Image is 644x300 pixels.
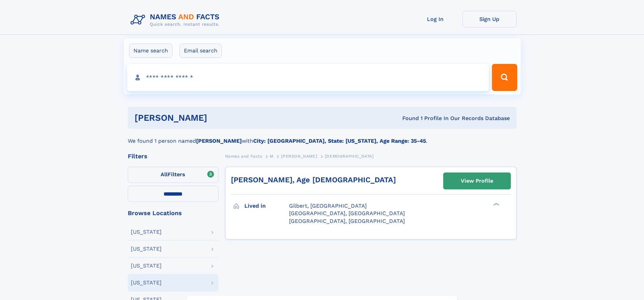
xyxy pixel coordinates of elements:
label: Name search [129,44,172,58]
h3: Lived in [244,200,289,212]
span: M [270,154,273,159]
div: ❯ [492,202,500,207]
button: Search Button [492,64,517,91]
label: Email search [180,44,222,58]
input: search input [127,64,489,91]
a: [PERSON_NAME], Age [DEMOGRAPHIC_DATA] [231,176,396,184]
span: [DEMOGRAPHIC_DATA] [325,154,374,159]
a: M [270,152,273,160]
b: [PERSON_NAME] [196,138,242,144]
a: View Profile [444,173,510,189]
h1: [PERSON_NAME] [135,114,305,122]
img: Logo Names and Facts [128,11,225,29]
span: [GEOGRAPHIC_DATA], [GEOGRAPHIC_DATA] [289,218,405,224]
a: Names and Facts [225,152,262,160]
span: All [161,171,168,178]
a: [PERSON_NAME] [281,152,317,160]
div: [US_STATE] [131,263,162,269]
a: Log In [408,11,462,27]
div: Found 1 Profile In Our Records Database [305,115,510,122]
label: Filters [128,167,218,183]
div: Filters [128,153,218,159]
div: [US_STATE] [131,229,162,235]
div: [US_STATE] [131,280,162,285]
a: Sign Up [462,11,517,27]
span: Gilbert, [GEOGRAPHIC_DATA] [289,203,367,209]
span: [GEOGRAPHIC_DATA], [GEOGRAPHIC_DATA] [289,210,405,216]
span: [PERSON_NAME] [281,154,317,159]
b: City: [GEOGRAPHIC_DATA], State: [US_STATE], Age Range: 35-45 [253,138,426,144]
div: View Profile [461,173,493,189]
div: We found 1 person named with . [128,129,517,145]
div: [US_STATE] [131,246,162,252]
div: Browse Locations [128,210,218,216]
